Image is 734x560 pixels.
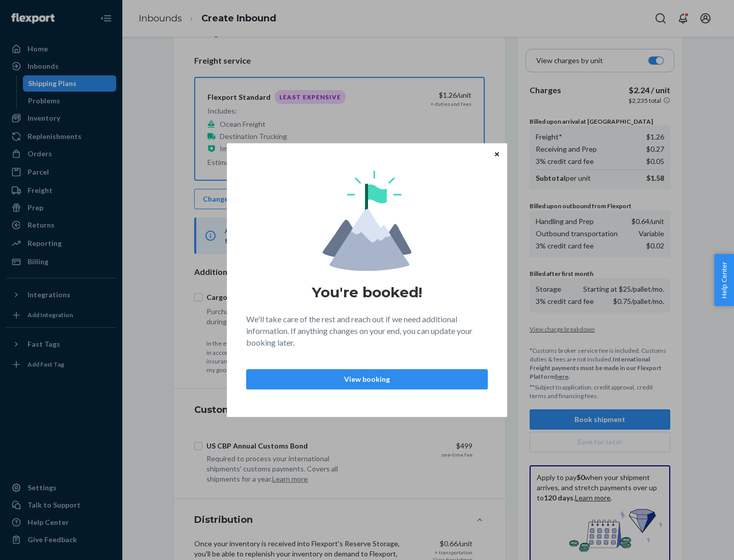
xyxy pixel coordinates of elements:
img: svg+xml,%3Csvg%20viewBox%3D%220%200%20174%20197%22%20fill%3D%22none%22%20xmlns%3D%22http%3A%2F%2F... [323,171,411,271]
h1: You're booked! [312,283,422,301]
p: View booking [255,374,479,384]
button: Close [492,148,502,159]
p: We'll take care of the rest and reach out if we need additional information. If anything changes ... [246,314,488,349]
button: View booking [246,369,488,389]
